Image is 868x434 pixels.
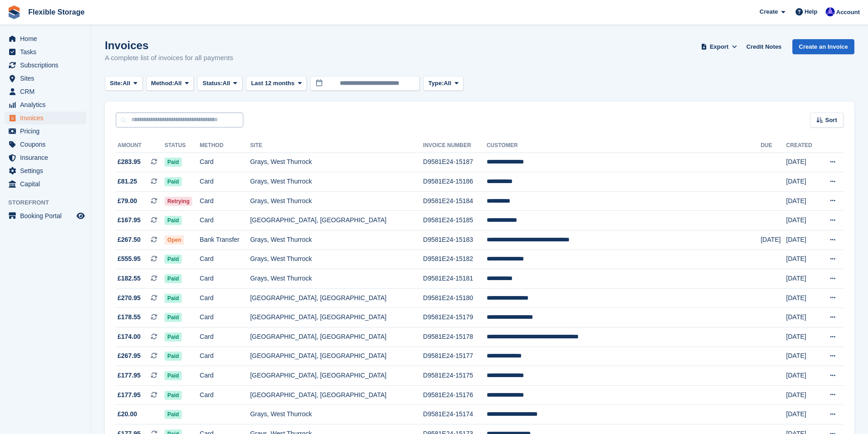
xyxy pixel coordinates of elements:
[75,210,86,221] a: Preview store
[25,5,88,20] a: Flexible Storage
[105,76,143,91] button: Site: All
[250,308,423,327] td: [GEOGRAPHIC_DATA], [GEOGRAPHIC_DATA]
[200,211,250,230] td: Card
[423,366,487,386] td: D9581E24-15175
[164,158,181,167] span: Paid
[250,138,423,153] th: Site
[200,153,250,172] td: Card
[423,153,487,172] td: D9581E24-15187
[5,151,86,164] a: menu
[250,230,423,250] td: Grays, West Thurrock
[487,138,761,153] th: Customer
[786,153,819,172] td: [DATE]
[20,178,75,190] span: Capital
[786,288,819,308] td: [DATE]
[164,294,181,303] span: Paid
[164,391,181,400] span: Paid
[786,308,819,327] td: [DATE]
[250,250,423,269] td: Grays, West Thurrock
[246,76,307,91] button: Last 12 months
[164,216,181,225] span: Paid
[200,230,250,250] td: Bank Transfer
[20,112,75,124] span: Invoices
[164,255,181,264] span: Paid
[786,385,819,405] td: [DATE]
[118,254,141,264] span: £555.95
[164,197,192,206] span: Retrying
[786,327,819,347] td: [DATE]
[423,230,487,250] td: D9581E24-15183
[20,151,75,164] span: Insurance
[250,172,423,192] td: Grays, West Thurrock
[251,79,294,88] span: Last 12 months
[250,269,423,289] td: Grays, West Thurrock
[118,332,141,342] span: £174.00
[118,274,141,283] span: £182.55
[786,230,819,250] td: [DATE]
[223,79,231,88] span: All
[423,288,487,308] td: D9581E24-15180
[805,7,817,16] span: Help
[760,138,786,153] th: Due
[20,32,75,45] span: Home
[7,5,21,19] img: stora-icon-8386f47178a22dfd0bd8f6a31ec36ba5ce8667c1dd55bd0f319d3a0aa187defe.svg
[825,116,837,125] span: Sort
[710,42,729,51] span: Export
[164,138,200,153] th: Status
[164,235,184,245] span: Open
[200,327,250,347] td: Card
[5,112,86,124] a: menu
[786,347,819,366] td: [DATE]
[699,39,739,54] button: Export
[5,178,86,190] a: menu
[200,366,250,386] td: Card
[118,371,141,380] span: £177.95
[423,76,463,91] button: Type: All
[118,312,141,322] span: £178.55
[743,39,785,54] a: Credit Notes
[786,138,819,153] th: Created
[20,125,75,138] span: Pricing
[20,164,75,177] span: Settings
[836,8,860,17] span: Account
[8,198,91,207] span: Storefront
[826,7,835,16] img: Ian Petherick
[423,138,487,153] th: Invoice Number
[164,371,181,380] span: Paid
[202,79,222,88] span: Status:
[5,85,86,98] a: menu
[5,209,86,222] a: menu
[5,125,86,138] a: menu
[200,308,250,327] td: Card
[174,79,182,88] span: All
[118,235,141,245] span: £267.50
[20,72,75,85] span: Sites
[118,215,141,225] span: £167.95
[5,164,86,177] a: menu
[164,352,181,361] span: Paid
[20,138,75,151] span: Coupons
[118,409,137,419] span: £20.00
[250,288,423,308] td: [GEOGRAPHIC_DATA], [GEOGRAPHIC_DATA]
[786,211,819,230] td: [DATE]
[423,211,487,230] td: D9581E24-15185
[164,410,181,419] span: Paid
[200,347,250,366] td: Card
[428,79,444,88] span: Type:
[20,85,75,98] span: CRM
[423,308,487,327] td: D9581E24-15179
[786,172,819,192] td: [DATE]
[250,366,423,386] td: [GEOGRAPHIC_DATA], [GEOGRAPHIC_DATA]
[786,250,819,269] td: [DATE]
[444,79,452,88] span: All
[423,385,487,405] td: D9581E24-15176
[5,46,86,58] a: menu
[105,53,233,63] p: A complete list of invoices for all payments
[164,274,181,283] span: Paid
[423,347,487,366] td: D9581E24-15177
[423,191,487,211] td: D9581E24-15184
[423,327,487,347] td: D9581E24-15178
[792,39,854,54] a: Create an Invoice
[116,138,164,153] th: Amount
[200,138,250,153] th: Method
